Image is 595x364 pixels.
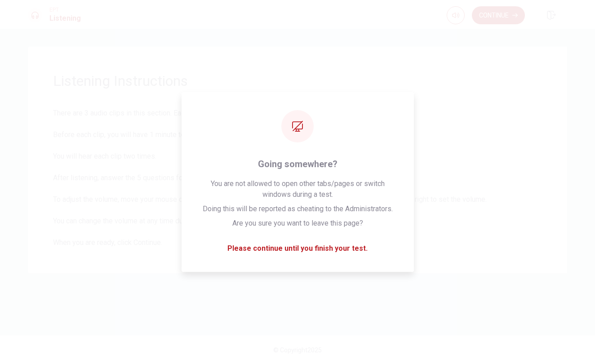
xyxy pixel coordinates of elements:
[53,72,542,90] span: Listening Instructions
[49,13,81,24] h1: Listening
[53,108,542,248] span: There are 3 audio clips in this section. Each clip has 5 questions. Before each clip, you will ha...
[49,7,81,13] span: EPT
[472,6,525,24] button: Continue
[273,346,322,354] span: © Copyright 2025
